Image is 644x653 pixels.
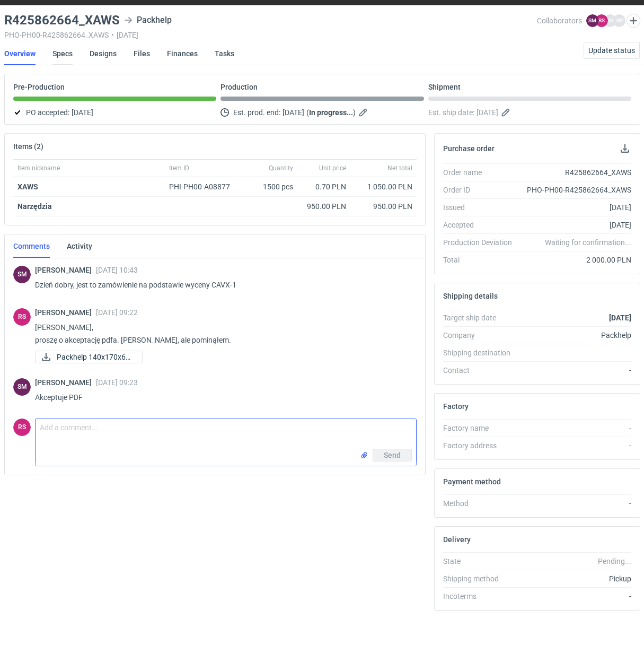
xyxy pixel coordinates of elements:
div: PHI-PH00-A08877 [169,181,240,192]
p: Pre-Production [13,83,65,91]
button: Send [373,449,412,462]
span: Unit price [319,164,346,172]
button: Edit collaborators [627,14,640,28]
h3: R425862664_XAWS [4,14,120,27]
div: 950.00 PLN [302,201,346,212]
div: - [518,365,631,376]
div: Rafał Stani [13,419,31,436]
div: - [518,498,631,509]
div: Shipping method [443,573,518,584]
div: Incoterms [443,591,518,602]
span: Send [384,451,401,459]
span: [DATE] [477,106,498,119]
figcaption: SM [586,14,599,27]
h2: Purchase order [443,144,495,153]
div: - [518,423,631,433]
em: ) [353,108,356,117]
strong: In progress... [309,108,353,117]
span: Quantity [269,164,293,172]
div: Order ID [443,185,518,195]
span: [DATE] [283,106,304,119]
em: Pending... [598,557,631,565]
a: XAWS [17,182,38,191]
div: Packhelp 140x170x60 XAWS.pdf [35,351,141,363]
h2: Items (2) [13,142,43,151]
div: 1 050.00 PLN [355,181,412,192]
div: Sebastian Markut [13,378,31,396]
figcaption: RS [13,308,31,326]
span: [DATE] 09:23 [96,378,138,387]
span: [PERSON_NAME] [35,266,96,274]
div: Production Deviation [443,237,518,248]
div: Pickup [518,573,631,584]
p: Dzień dobry, jest to zamówienie na podstawie wyceny CAVX-1 [35,278,408,291]
div: - [518,440,631,451]
a: Overview [4,42,36,65]
div: [DATE] [518,202,631,213]
div: Accepted [443,220,518,230]
div: State [443,556,518,567]
div: Est. prod. end: [220,106,424,119]
div: R425862664_XAWS [518,167,631,178]
div: Est. ship date: [428,106,631,119]
figcaption: JB [604,14,616,27]
figcaption: SM [13,378,31,396]
div: Rafał Stani [13,308,31,326]
figcaption: RS [13,419,31,436]
div: [DATE] [518,220,631,230]
button: Edit estimated production end date [358,106,370,119]
strong: Narzędzia [17,202,52,211]
h2: Payment method [443,477,501,486]
h2: Shipping details [443,292,498,300]
h2: Delivery [443,535,471,544]
a: Finances [167,42,198,65]
div: PHO-PH00-R425862664_XAWS [518,185,631,195]
a: Files [134,42,150,65]
div: Company [443,330,518,341]
span: Net total [387,164,412,172]
figcaption: MP [613,14,625,27]
p: Production [220,83,258,91]
button: Update status [584,42,640,59]
a: Specs [52,42,73,65]
div: Sebastian Markut [13,266,31,283]
span: [PERSON_NAME] [35,308,96,317]
a: Comments [13,234,50,258]
figcaption: RS [595,14,608,27]
div: 0.70 PLN [302,181,346,192]
span: Item nickname [17,164,60,172]
div: 950.00 PLN [355,201,412,212]
a: Tasks [215,42,234,65]
div: Contact [443,365,518,376]
span: [PERSON_NAME] [35,378,96,387]
button: Packhelp 140x170x60 ... [35,351,143,363]
span: [DATE] 09:22 [96,308,138,317]
span: • [111,31,114,39]
div: 2 000.00 PLN [518,255,631,265]
div: Order name [443,167,518,178]
button: Edit estimated shipping date [500,106,513,119]
div: Total [443,255,518,265]
p: [PERSON_NAME], proszę o akceptację pdfa. [PERSON_NAME], ale pominąłem. [35,321,408,346]
span: Update status [588,47,635,54]
a: Activity [67,234,92,258]
div: - [518,591,631,602]
div: Shipping destination [443,347,518,358]
div: Factory name [443,423,518,433]
p: Shipment [428,83,461,91]
a: Designs [90,42,117,65]
span: Packhelp 140x170x60 ... [57,351,134,363]
figcaption: SM [13,266,31,283]
em: Waiting for confirmation... [545,237,631,248]
div: Target ship date [443,312,518,323]
h2: Factory [443,402,469,411]
div: Issued [443,202,518,213]
div: PHO-PH00-R425862664_XAWS [DATE] [4,31,537,39]
strong: [DATE] [609,314,631,322]
div: PO accepted: [13,106,216,119]
div: Factory address [443,440,518,451]
div: Packhelp [124,14,172,27]
span: [DATE] 10:43 [96,266,138,274]
span: [DATE] [72,106,93,119]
